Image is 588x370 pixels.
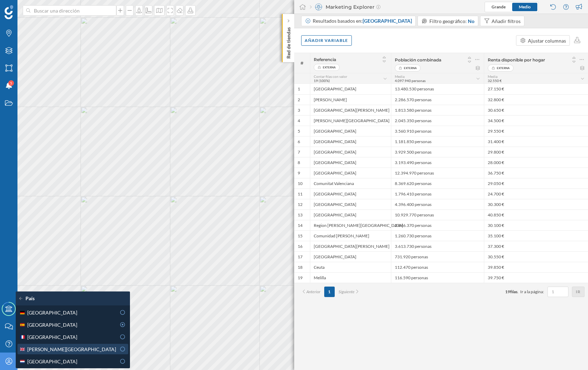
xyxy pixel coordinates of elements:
[313,17,412,24] div: Resultados basados en:
[510,289,517,294] span: filas
[10,80,12,87] span: 5
[298,181,303,186] span: 10
[391,115,484,126] div: 2.045.350 personas
[391,178,484,188] div: 8.369.620 personas
[298,160,300,165] span: 8
[492,17,521,25] div: Añadir filtros
[391,84,484,94] div: 13.480.530 personas
[298,149,300,155] span: 7
[488,57,545,62] span: Renta disponible por hogar
[391,272,484,283] div: 116.590 personas
[391,126,484,136] div: 3.560.910 personas
[391,241,484,251] div: 3.613.730 personas
[19,295,126,302] div: País
[391,199,484,209] div: 4.396.400 personas
[517,289,518,294] span: .
[310,220,391,230] div: Region [PERSON_NAME][GEOGRAPHIC_DATA]
[391,147,484,157] div: 3.929.500 personas
[404,65,417,72] span: Externa
[298,86,300,92] span: 1
[310,126,391,136] div: [GEOGRAPHIC_DATA]
[519,4,531,9] span: Medio
[315,3,322,10] img: explorer.svg
[391,188,484,199] div: 1.796.410 personas
[550,288,566,295] input: 1
[310,272,391,283] div: Melilla
[391,220,484,230] div: 2.646.370 personas
[488,79,502,83] span: 32.550 €
[314,57,336,62] span: Referencia
[310,188,391,199] div: [GEOGRAPHIC_DATA]
[298,97,300,103] span: 2
[488,74,498,79] span: Media
[298,212,303,218] span: 13
[468,17,474,25] div: No
[391,262,484,272] div: 112.470 personas
[298,254,303,260] span: 17
[27,333,77,341] span: [GEOGRAPHIC_DATA]
[310,3,380,10] div: Marketing Explorer
[310,230,391,241] div: Comunidad [PERSON_NAME]
[15,5,40,11] span: Support
[5,5,13,19] img: Geoblink Logo
[298,191,303,197] span: 11
[298,233,303,239] span: 15
[298,170,300,176] span: 9
[391,209,484,220] div: 10.929.770 personas
[323,64,336,71] span: Externa
[310,199,391,209] div: [GEOGRAPHIC_DATA]
[429,18,467,24] span: Filtro geográfico:
[310,168,391,178] div: [GEOGRAPHIC_DATA]
[310,178,391,188] div: Comunitat Valenciana
[27,309,77,316] span: [GEOGRAPHIC_DATA]
[298,128,300,134] span: 5
[298,202,303,207] span: 12
[363,18,412,24] span: [GEOGRAPHIC_DATA]
[492,4,506,9] span: Grande
[528,37,566,44] div: Ajustar columnas
[520,289,544,295] span: Ir a la página:
[298,223,303,228] span: 14
[310,262,391,272] div: Ceuta
[391,157,484,168] div: 3.193.490 personas
[314,79,330,83] span: 19 (100%)
[27,346,116,353] span: [PERSON_NAME][GEOGRAPHIC_DATA]
[310,115,391,126] div: [PERSON_NAME][GEOGRAPHIC_DATA]
[310,94,391,105] div: [PERSON_NAME]
[285,24,292,59] p: Red de tiendas
[27,321,77,328] span: [GEOGRAPHIC_DATA]
[298,118,300,124] span: 4
[497,65,510,72] span: Externa
[27,358,77,365] span: [GEOGRAPHIC_DATA]
[310,209,391,220] div: [GEOGRAPHIC_DATA]
[310,241,391,251] div: [GEOGRAPHIC_DATA][PERSON_NAME]
[391,136,484,147] div: 1.181.850 personas
[310,84,391,94] div: [GEOGRAPHIC_DATA]
[391,251,484,262] div: 731.920 personas
[505,289,510,294] span: 19
[298,265,303,270] span: 18
[298,108,300,113] span: 3
[310,136,391,147] div: [GEOGRAPHIC_DATA]
[310,251,391,262] div: [GEOGRAPHIC_DATA]
[314,74,347,79] span: Contar filas con valor
[395,79,426,83] span: 4.097.940 personas
[298,244,303,249] span: 16
[395,74,405,79] span: Media
[298,139,300,145] span: 6
[310,105,391,115] div: [GEOGRAPHIC_DATA][PERSON_NAME]
[391,105,484,115] div: 1.813.580 personas
[298,60,306,66] span: #
[310,147,391,157] div: [GEOGRAPHIC_DATA]
[391,94,484,105] div: 2.286.570 personas
[395,57,441,62] span: Población combinada
[310,157,391,168] div: [GEOGRAPHIC_DATA]
[391,168,484,178] div: 12.394.970 personas
[391,230,484,241] div: 1.260.730 personas
[298,275,303,281] span: 19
